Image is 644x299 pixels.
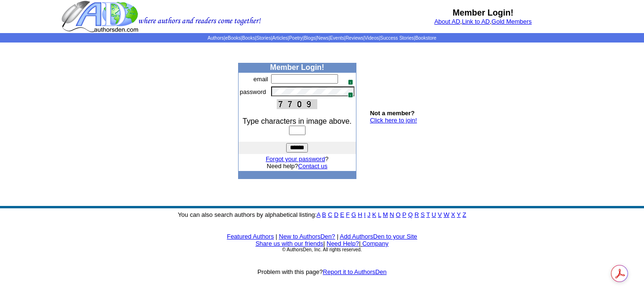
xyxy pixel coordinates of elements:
[178,211,466,218] font: You can also search authors by alphabetical listing:
[453,8,513,17] b: Member Login!
[402,211,406,218] a: P
[390,211,394,218] a: N
[340,233,417,240] a: Add AuthorsDen to your Site
[415,35,437,41] a: Bookstore
[462,18,490,25] a: Link to AD
[348,79,353,85] span: 1
[330,35,345,41] a: Events
[304,35,315,41] a: Blogs
[383,211,388,218] a: M
[372,211,376,218] a: K
[227,233,274,240] a: Featured Authors
[396,211,401,218] a: O
[434,18,532,25] font: , ,
[359,240,388,247] font: |
[348,92,353,98] span: 1
[242,35,255,41] a: Books
[317,211,321,218] a: A
[276,233,277,240] font: |
[438,211,442,218] a: V
[322,211,326,218] a: B
[340,211,344,218] a: E
[462,211,466,218] a: Z
[492,18,532,25] a: Gold Members
[337,233,338,240] font: |
[207,35,436,41] span: | | | | | | | | | | | |
[344,88,352,96] img: npw-badge-icon.svg
[266,155,325,162] a: Forgot your password
[426,211,430,218] a: T
[225,35,240,41] a: eBooks
[272,35,288,41] a: Articles
[444,211,449,218] a: W
[378,211,381,218] a: L
[380,35,414,41] a: Success Stories
[362,240,388,247] a: Company
[334,211,338,218] a: D
[266,155,329,162] font: ?
[317,35,329,41] a: News
[414,211,419,218] a: R
[351,211,356,218] a: G
[434,18,460,25] a: About AD
[289,35,303,41] a: Poetry
[207,35,223,41] a: Authors
[421,211,425,218] a: S
[243,117,352,125] font: Type characters in image above.
[282,247,362,252] font: © AuthorsDen, Inc. All rights reserved.
[408,211,413,218] a: Q
[267,162,328,170] font: Need help?
[457,211,461,218] a: Y
[254,76,268,83] font: email
[451,211,455,218] a: X
[323,240,325,247] font: |
[364,35,379,41] a: Videos
[256,35,271,41] a: Stories
[279,233,335,240] a: New to AuthorsDen?
[346,211,350,218] a: F
[270,63,324,71] b: Member Login!
[358,211,362,218] a: H
[277,99,317,109] img: This Is CAPTCHA Image
[367,211,371,218] a: J
[328,211,332,218] a: C
[327,240,359,247] a: Need Help?
[344,76,352,83] img: npw-badge-icon.svg
[256,240,323,247] a: Share us with our friends
[432,211,436,218] a: U
[370,117,417,124] a: Click here to join!
[346,35,363,41] a: Reviews
[240,88,266,95] font: password
[257,268,387,275] font: Problem with this page?
[364,211,366,218] a: I
[323,268,387,275] a: Report it to AuthorsDen
[298,162,327,170] a: Contact us
[370,110,415,117] b: Not a member?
